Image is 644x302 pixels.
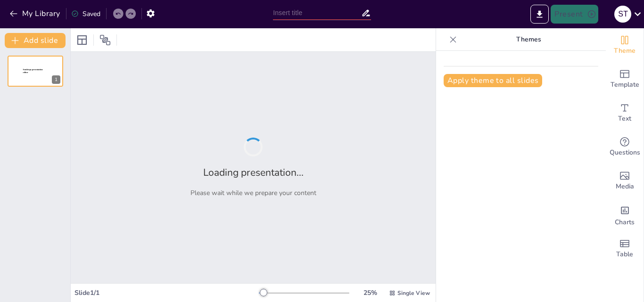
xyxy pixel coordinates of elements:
div: 1 [8,56,63,87]
div: Change the overall theme [606,28,644,62]
input: Insert title [273,6,361,20]
button: My Library [7,6,64,21]
div: S T [614,6,631,23]
div: Add text boxes [606,96,644,130]
span: Questions [610,147,640,158]
button: Add slide [5,33,66,48]
span: Position [99,34,111,46]
div: Slide 1 / 1 [74,288,259,297]
div: Get real-time input from your audience [606,130,644,164]
span: Table [616,249,633,260]
p: Please wait while we prepare your content [190,188,316,197]
div: 1 [52,75,60,84]
button: Apply theme to all slides [444,74,542,87]
span: Single View [397,289,430,297]
span: Theme [614,46,636,56]
h2: Loading presentation... [203,166,304,179]
span: Media [616,181,634,192]
span: Text [618,114,631,124]
button: Present [551,5,598,24]
div: Add ready made slides [606,62,644,96]
div: Layout [74,33,90,48]
div: Saved [71,9,100,18]
div: Add charts and graphs [606,198,644,232]
span: Sendsteps presentation editor [23,69,43,74]
div: 25 % [359,288,381,297]
button: Export to PowerPoint [530,5,549,24]
div: Add images, graphics, shapes or video [606,164,644,198]
div: Add a table [606,232,644,266]
span: Template [611,80,639,90]
span: Charts [615,217,635,228]
button: S T [614,5,631,24]
p: Themes [461,28,596,51]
